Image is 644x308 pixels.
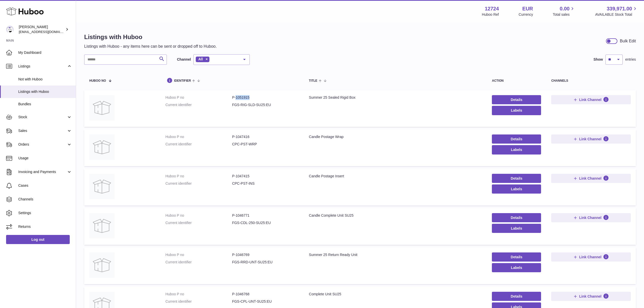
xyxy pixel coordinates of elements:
dd: FGS-RRD-UNT-SU25:EU [232,260,299,265]
span: Cases [18,183,72,188]
img: Candle Complete Unit SU25 [89,213,115,238]
span: All [198,57,203,61]
dt: Current identifier [165,102,232,107]
a: Details [492,252,541,262]
dt: Huboo P no [165,134,232,139]
span: Returns [18,224,72,229]
dt: Huboo P no [165,95,232,100]
span: 0.00 [560,5,570,12]
a: Details [492,292,541,301]
span: Usage [18,156,72,161]
dt: Huboo P no [165,174,232,179]
span: Total sales [553,12,575,17]
label: Show [594,57,603,62]
img: Summer 25 Sealed Rigid Box [89,95,115,121]
button: Labels [492,263,541,272]
span: Invoicing and Payments [18,169,67,174]
span: Sales [18,128,67,133]
h1: Listings with Huboo [84,33,217,41]
span: Link Channel [579,215,601,220]
dd: P-1047415 [232,174,299,179]
button: Link Channel [551,174,631,183]
dd: P-1047416 [232,134,299,139]
img: Candle Postage Insert [89,174,115,199]
span: [EMAIL_ADDRESS][DOMAIN_NAME] [19,30,75,34]
span: Link Channel [579,294,601,299]
span: Not with Huboo [18,77,72,82]
span: Settings [18,211,72,215]
img: Summer 25 Return Ready Unit [89,252,115,278]
button: Link Channel [551,134,631,144]
div: Summer 25 Sealed Rigid Box [309,95,482,100]
img: Candle Postage Wrap [89,134,115,160]
span: Orders [18,142,67,147]
span: Stock [18,115,67,119]
button: Labels [492,184,541,194]
button: Link Channel [551,95,631,104]
dd: CPC-PST-INS [232,181,299,186]
dt: Huboo P no [165,213,232,218]
a: Log out [6,235,70,244]
a: Details [492,174,541,183]
span: entries [625,57,636,62]
a: Details [492,95,541,104]
dd: P-1046771 [232,213,299,218]
dd: FGS-CPL-UNT-SU25:EU [232,299,299,304]
dt: Current identifier [165,299,232,304]
dt: Current identifier [165,220,232,225]
button: Labels [492,145,541,154]
strong: EUR [522,5,533,12]
div: Candle Postage Wrap [309,134,482,139]
dt: Huboo P no [165,292,232,297]
button: Link Channel [551,213,631,222]
span: identifier [174,79,191,82]
dt: Current identifier [165,260,232,265]
span: Bundles [18,102,72,107]
button: Labels [492,224,541,233]
span: Link Channel [579,255,601,259]
dd: FGS-CDL-250-SU25:EU [232,220,299,225]
dt: Current identifier [165,142,232,147]
a: Details [492,213,541,222]
div: Candle Postage Insert [309,174,482,179]
button: Link Channel [551,292,631,301]
span: Link Channel [579,137,601,141]
dd: P-1046768 [232,292,299,297]
a: Details [492,134,541,144]
span: Channels [18,197,72,202]
div: Summer 25 Return Ready Unit [309,252,482,257]
div: Bulk Edit [620,38,636,44]
a: 0.00 Total sales [553,5,575,17]
button: Labels [492,106,541,115]
strong: 12724 [485,5,499,12]
dd: CPC-PST-WRP [232,142,299,147]
div: Complete Unit SU25 [309,292,482,297]
span: Listings with Huboo [18,89,72,94]
span: Link Channel [579,97,601,102]
dt: Current identifier [165,181,232,186]
span: Link Channel [579,176,601,181]
p: Listings with Huboo - any items here can be sent or dropped off to Huboo. [84,44,217,49]
div: [PERSON_NAME] [19,25,64,34]
dd: P-1046769 [232,252,299,257]
a: 339,971.00 AVAILABLE Stock Total [595,5,638,17]
button: Link Channel [551,252,631,262]
dd: P-1051915 [232,95,299,100]
span: 339,971.00 [607,5,632,12]
span: Huboo no [89,79,106,82]
div: Currency [519,12,533,17]
dt: Huboo P no [165,252,232,257]
span: AVAILABLE Stock Total [595,12,638,17]
div: channels [551,79,631,82]
div: Candle Complete Unit SU25 [309,213,482,218]
img: internalAdmin-12724@internal.huboo.com [6,26,14,33]
span: Listings [18,64,67,69]
label: Channel [177,57,191,62]
div: action [492,79,541,82]
div: Huboo Ref [482,12,499,17]
span: My Dashboard [18,50,72,55]
dd: FGS-RIG-SLD-SU25:EU [232,102,299,107]
span: title [309,79,317,82]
